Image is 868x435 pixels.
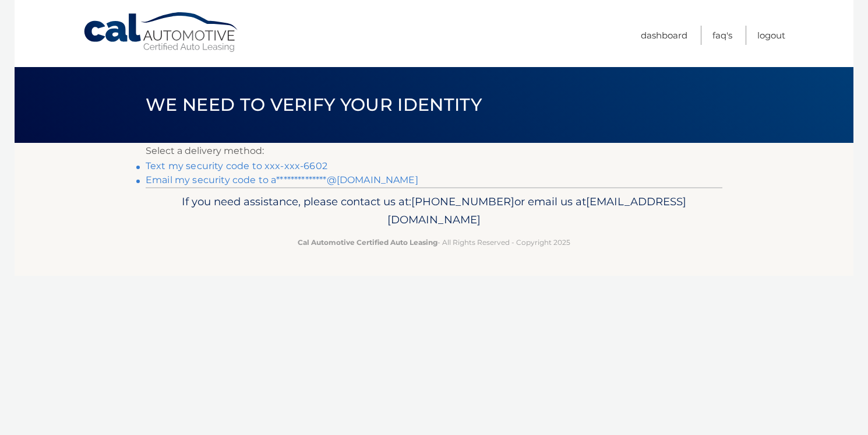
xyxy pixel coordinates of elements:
[712,26,732,45] a: FAQ's
[146,94,482,115] span: We need to verify your identity
[298,238,437,247] strong: Cal Automotive Certified Auto Leasing
[153,192,715,230] p: If you need assistance, please contact us at: or email us at
[411,195,514,208] span: [PHONE_NUMBER]
[146,160,327,171] a: Text my security code to xxx-xxx-6602
[153,236,715,248] p: - All Rights Reserved - Copyright 2025
[757,26,785,45] a: Logout
[146,143,722,159] p: Select a delivery method:
[83,12,240,53] a: Cal Automotive
[641,26,687,45] a: Dashboard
